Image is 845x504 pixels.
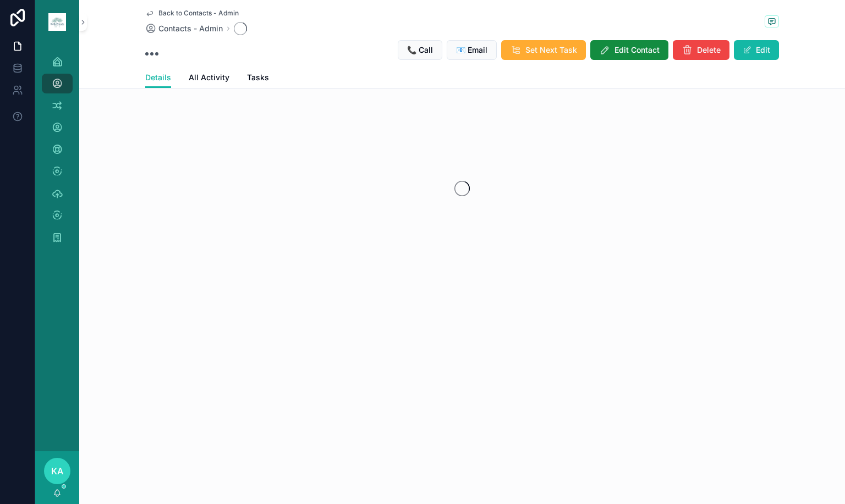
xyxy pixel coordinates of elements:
[158,9,239,18] span: Back to Contacts - Admin
[447,40,497,60] button: 📧 Email
[501,40,586,60] button: Set Next Task
[189,72,229,83] span: All Activity
[525,45,577,56] span: Set Next Task
[734,40,779,60] button: Edit
[145,9,239,18] a: Back to Contacts - Admin
[673,40,729,60] button: Delete
[590,40,668,60] button: Edit Contact
[145,23,223,34] a: Contacts - Admin
[247,72,269,83] span: Tasks
[614,45,660,56] span: Edit Contact
[35,44,79,262] div: scrollable content
[145,68,171,88] a: Details
[697,45,721,56] span: Delete
[48,13,66,31] img: App logo
[51,464,63,478] span: KA
[407,45,433,56] span: 📞 Call
[158,23,223,34] span: Contacts - Admin
[247,68,269,90] a: Tasks
[189,68,229,90] a: All Activity
[398,40,442,60] button: 📞 Call
[145,72,171,83] span: Details
[456,45,487,56] span: 📧 Email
